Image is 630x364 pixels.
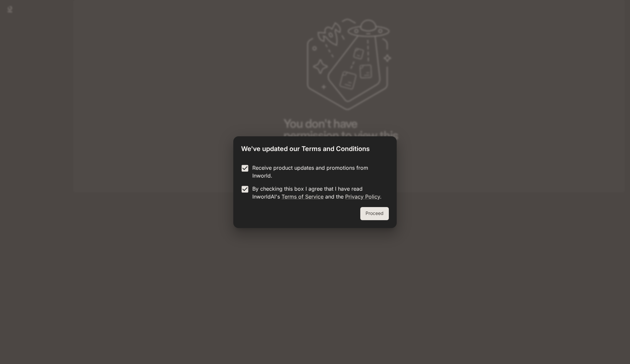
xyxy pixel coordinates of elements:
[282,193,324,200] a: Terms of Service
[252,185,384,201] p: By checking this box I agree that I have read InworldAI's and the .
[252,164,384,180] p: Receive product updates and promotions from Inworld.
[345,193,380,200] a: Privacy Policy
[233,136,397,159] h2: We've updated our Terms and Conditions
[360,207,389,220] button: Proceed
